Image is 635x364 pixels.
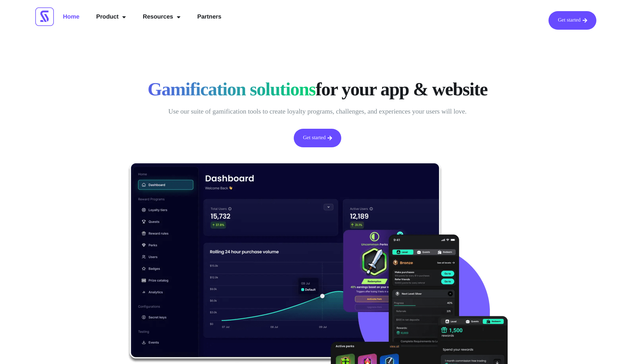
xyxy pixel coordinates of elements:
[58,11,85,23] a: Home
[58,11,227,23] nav: Menu
[91,11,131,23] a: Product
[294,129,341,147] a: Get started
[558,18,580,23] span: Get started
[303,135,326,141] span: Get started
[548,11,596,30] a: Get started
[192,11,227,23] a: Partners
[136,106,499,118] p: Use our suite of gamification tools to create loyalty programs, challenges, and experiences your ...
[35,7,54,26] img: Scrimmage Square Icon Logo
[137,11,186,23] a: Resources
[147,78,315,100] span: Gamification solutions
[136,78,499,100] h1: for your app & website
